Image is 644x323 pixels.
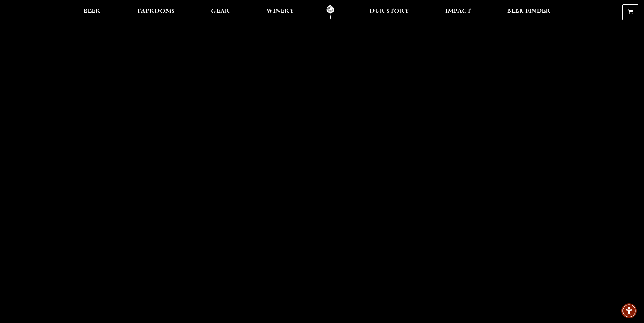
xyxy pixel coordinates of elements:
a: Beer [79,5,105,20]
span: Beer Finder [507,9,551,14]
a: Beer Finder [503,5,555,20]
a: Taprooms [132,5,179,20]
span: Impact [445,9,471,14]
a: Winery [262,5,299,20]
div: Accessibility Menu [621,303,637,318]
span: Taprooms [137,9,175,14]
a: Impact [441,5,475,20]
a: Gear [206,5,234,20]
span: Our Story [369,9,409,14]
a: Our Story [365,5,414,20]
span: Winery [266,9,294,14]
a: Odell Home [317,5,343,20]
span: Beer [84,9,101,14]
span: Gear [211,9,230,14]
